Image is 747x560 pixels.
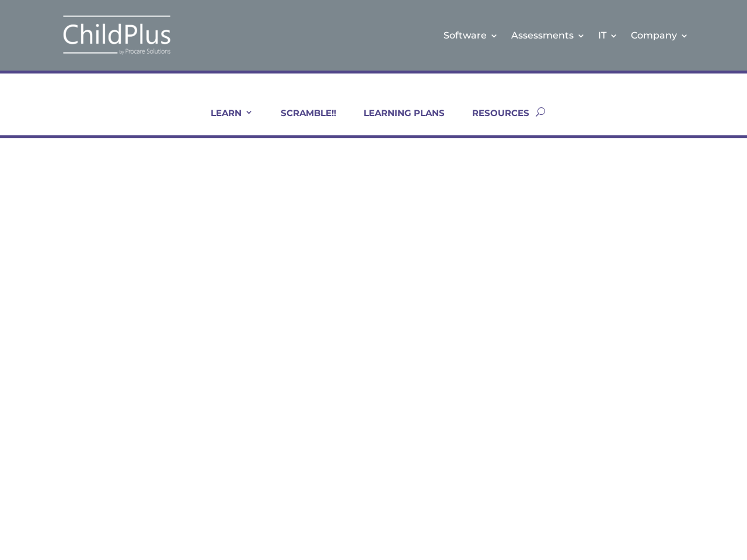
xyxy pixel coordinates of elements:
a: IT [598,12,618,59]
a: LEARNING PLANS [349,107,445,135]
a: Software [444,12,498,59]
a: Company [631,12,689,59]
a: LEARN [196,107,253,135]
a: SCRAMBLE!! [266,107,336,135]
a: RESOURCES [458,107,529,135]
a: Assessments [511,12,585,59]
